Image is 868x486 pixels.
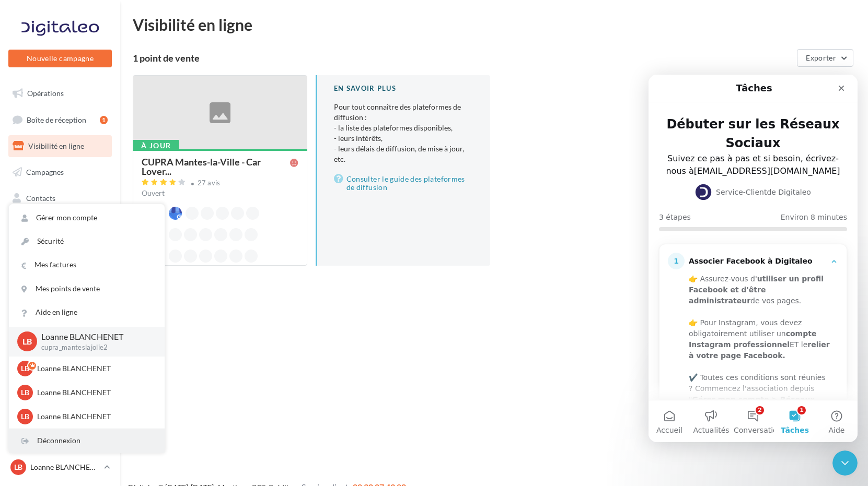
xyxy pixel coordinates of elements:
p: Loanne BLANCHENET [37,363,152,374]
span: LB [21,411,29,422]
span: LB [21,363,29,374]
a: Boîte de réception1 [6,109,114,131]
a: Calendrier [6,239,114,261]
li: - leurs délais de diffusion, de mise à jour, etc. [334,144,473,164]
span: Visibilité en ligne [28,141,84,150]
span: LB [21,387,29,398]
p: Loanne BLANCHENET [41,331,148,343]
a: Mes points de vente [9,277,165,301]
button: Nouvelle campagne [8,50,112,67]
span: Boîte de réception [27,115,86,124]
button: Exporter [797,49,853,67]
a: Campagnes DataOnDemand [6,300,114,330]
a: Gérer mon compte [9,206,165,230]
span: Campagnes [26,168,64,176]
li: - la liste des plateformes disponibles, [334,123,473,133]
a: Visibilité en ligne [6,135,114,157]
a: Aide en ligne [9,301,165,324]
a: Médiathèque [6,213,114,235]
span: LB [22,336,32,348]
a: Campagnes [6,161,114,183]
a: Sécurité [9,230,165,253]
a: Contacts [6,187,114,209]
a: PLV et print personnalisable [6,265,114,296]
iframe: Intercom live chat [832,451,858,476]
span: Ouvert [142,188,165,197]
a: 27 avis [142,177,298,190]
p: Loanne BLANCHENET [37,411,152,422]
a: Opérations [6,82,114,104]
a: Consulter le guide des plateformes de diffusion [334,173,473,194]
p: cupra_manteslajolie2 [41,343,148,352]
span: Exporter [806,53,836,62]
p: Loanne BLANCHENET [37,387,152,398]
li: - leurs intérêts, [334,133,473,144]
span: Opérations [27,89,64,98]
div: Déconnexion [9,429,165,453]
iframe: Intercom live chat [649,75,858,442]
p: Pour tout connaître des plateformes de diffusion : [334,102,473,164]
span: LB [14,462,22,472]
span: CUPRA Mantes-la-Ville - Car Lover... [142,157,290,176]
div: 1 point de vente [133,53,793,63]
div: 27 avis [198,180,221,186]
div: À jour [133,140,179,151]
span: Contacts [26,193,55,202]
a: Mes factures [9,253,165,277]
p: Loanne BLANCHENET [30,462,100,472]
div: 1 [100,116,108,124]
a: LB Loanne BLANCHENET [8,457,112,477]
div: Visibilité en ligne [133,17,855,32]
div: En savoir plus [334,84,473,93]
